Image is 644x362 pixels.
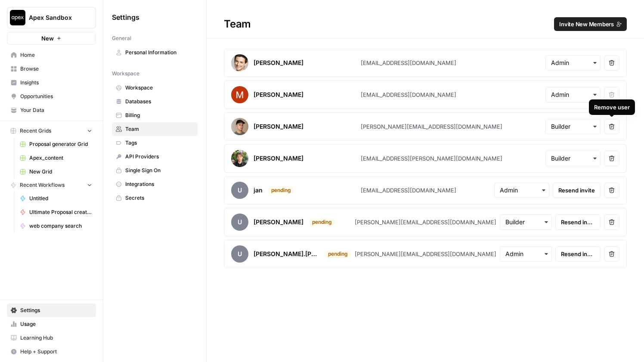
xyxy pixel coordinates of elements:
[7,32,96,45] button: New
[254,186,263,195] div: jan
[7,103,96,117] a: Your Data
[500,186,544,195] input: Admin
[231,54,248,71] img: avatar
[7,124,96,137] button: Recent Grids
[29,154,92,162] span: Apex_content
[505,218,546,226] input: Builder
[561,218,595,226] span: Resend invite
[7,345,96,359] button: Help + Support
[16,219,96,233] a: web company search
[29,195,92,202] span: Untitled
[125,125,194,133] span: Team
[20,127,51,135] span: Recent Grids
[231,245,248,263] span: u
[20,65,92,73] span: Browse
[355,250,496,258] div: [PERSON_NAME][EMAIL_ADDRESS][DOMAIN_NAME]
[112,34,131,42] span: General
[41,34,54,43] span: New
[207,17,644,31] div: Team
[7,7,96,28] button: Workspace: Apex Sandbox
[125,84,194,92] span: Workspace
[309,218,335,226] div: pending
[20,348,92,356] span: Help + Support
[231,86,248,103] img: avatar
[231,182,248,199] span: u
[29,13,81,22] span: Apex Sandbox
[29,208,92,216] span: Ultimate Proposal creation
[112,12,139,22] span: Settings
[125,153,194,161] span: API Providers
[29,222,92,230] span: web company search
[254,90,303,99] div: [PERSON_NAME]
[112,150,198,164] a: API Providers
[361,90,456,99] div: [EMAIL_ADDRESS][DOMAIN_NAME]
[559,20,614,28] span: Invite New Members
[268,186,294,194] div: pending
[125,111,194,119] span: Billing
[20,93,92,100] span: Opportunities
[125,49,194,56] span: Personal Information
[10,10,25,25] img: Apex Sandbox Logo
[561,250,595,258] span: Resend invite
[16,137,96,151] a: Proposal generator Grid
[112,177,198,191] a: Integrations
[20,79,92,87] span: Insights
[7,90,96,103] a: Opportunities
[7,48,96,62] a: Home
[20,334,92,342] span: Learning Hub
[125,194,194,202] span: Secrets
[361,122,502,131] div: [PERSON_NAME][EMAIL_ADDRESS][DOMAIN_NAME]
[20,306,92,314] span: Settings
[112,164,198,177] a: Single Sign On
[29,168,92,176] span: New Grid
[7,62,96,76] a: Browse
[16,205,96,219] a: Ultimate Proposal creation
[551,154,595,163] input: Builder
[125,167,194,174] span: Single Sign On
[231,118,248,135] img: avatar
[7,303,96,317] a: Settings
[112,136,198,150] a: Tags
[594,103,630,111] div: Remove user
[112,108,198,122] a: Billing
[254,59,303,67] div: [PERSON_NAME]
[29,140,92,148] span: Proposal generator Grid
[505,250,546,258] input: Admin
[125,139,194,147] span: Tags
[554,17,627,31] button: Invite New Members
[112,122,198,136] a: Team
[20,51,92,59] span: Home
[231,150,248,167] img: avatar
[555,246,601,262] button: Resend invite
[254,122,303,131] div: [PERSON_NAME]
[551,90,595,99] input: Admin
[361,154,502,163] div: [EMAIL_ADDRESS][PERSON_NAME][DOMAIN_NAME]
[7,179,96,192] button: Recent Workflows
[355,218,496,226] div: [PERSON_NAME][EMAIL_ADDRESS][DOMAIN_NAME]
[20,320,92,328] span: Usage
[20,106,92,114] span: Your Data
[16,151,96,165] a: Apex_content
[551,122,595,131] input: Builder
[16,165,96,179] a: New Grid
[112,70,139,77] span: Workspace
[7,317,96,331] a: Usage
[553,183,601,198] button: Resend invite
[112,95,198,108] a: Databases
[7,76,96,90] a: Insights
[555,214,601,230] button: Resend invite
[7,331,96,345] a: Learning Hub
[254,250,319,258] div: [PERSON_NAME].[PERSON_NAME]
[125,180,194,188] span: Integrations
[254,218,303,226] div: [PERSON_NAME]
[20,181,65,189] span: Recent Workflows
[551,59,595,67] input: Admin
[361,186,456,195] div: [EMAIL_ADDRESS][DOMAIN_NAME]
[112,191,198,205] a: Secrets
[325,250,351,258] div: pending
[125,98,194,105] span: Databases
[361,59,456,67] div: [EMAIL_ADDRESS][DOMAIN_NAME]
[231,213,248,231] span: u
[112,81,198,95] a: Workspace
[254,154,303,163] div: [PERSON_NAME]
